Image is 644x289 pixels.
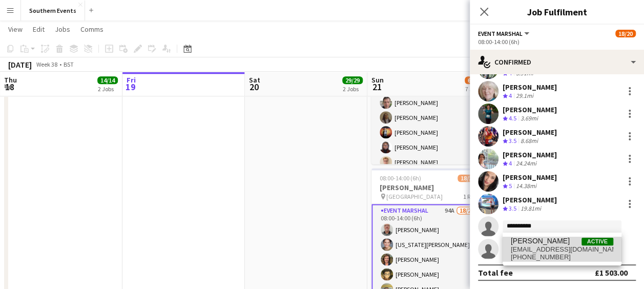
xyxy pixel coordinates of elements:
h3: [PERSON_NAME] [371,183,486,192]
span: 4 [509,92,512,99]
div: 8.68mi [518,137,540,146]
div: 14.38mi [514,182,538,191]
span: 4.5 [509,114,516,122]
div: 2 Jobs [98,85,117,93]
span: 5 [509,182,512,190]
div: [PERSON_NAME] [503,82,557,92]
button: Event Marshal [478,30,531,37]
div: 7 Jobs [465,85,485,93]
a: View [4,23,27,36]
span: 4 [509,159,512,167]
span: 3.5 [509,137,516,144]
span: 08:00-14:00 (6h) [380,174,421,182]
span: Event Marshal [478,30,523,37]
span: 19 [125,81,136,93]
span: 64/71 [465,76,485,84]
span: 20 [247,81,260,93]
div: BST [64,60,74,68]
div: [PERSON_NAME] [503,173,557,182]
div: Total fee [478,267,513,278]
span: Jobs [55,25,70,34]
span: Thu [4,75,17,85]
div: 29.1mi [514,92,535,100]
span: +447827289041 [511,253,613,261]
button: Southern Events [21,1,85,20]
span: 1 Role [463,193,478,200]
h3: Job Fulfilment [470,5,644,18]
app-card-role: Event Marshal11/1107:30-15:30 (8h)[PERSON_NAME][PERSON_NAME][PERSON_NAME][PERSON_NAME][PERSON_NAM... [371,48,486,232]
div: [PERSON_NAME] [503,128,557,137]
div: 19.81mi [518,204,543,213]
div: 2 Jobs [343,85,362,93]
span: Sat [249,75,260,85]
span: Active [581,238,613,245]
a: Comms [76,23,108,36]
span: 21 [370,81,384,93]
a: Edit [29,23,49,36]
div: 08:00-14:00 (6h) [478,38,636,46]
span: View [8,25,23,34]
div: £1 503.00 [595,267,628,278]
span: 4 [509,69,512,77]
a: Jobs [51,23,74,36]
div: Confirmed [470,50,644,74]
span: 14/14 [97,76,118,84]
span: Comms [80,25,103,34]
span: 3.5 [509,204,516,212]
div: [DATE] [8,59,32,70]
span: 18 [3,81,17,93]
span: laurajelo@mail.com [511,245,613,254]
div: [PERSON_NAME] [503,105,557,114]
span: Week 38 [34,60,59,68]
span: 29/29 [342,76,363,84]
div: [PERSON_NAME] [503,195,557,204]
span: Edit [33,25,45,34]
span: Fri [127,75,136,85]
div: 3.69mi [518,114,540,123]
span: 18/20 [458,174,478,182]
div: 24.24mi [514,159,538,168]
div: [PERSON_NAME] [503,150,557,159]
span: 18/20 [615,30,636,37]
span: Sun [371,75,384,85]
span: [GEOGRAPHIC_DATA] [386,193,443,200]
span: Laura Dale [511,237,570,245]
